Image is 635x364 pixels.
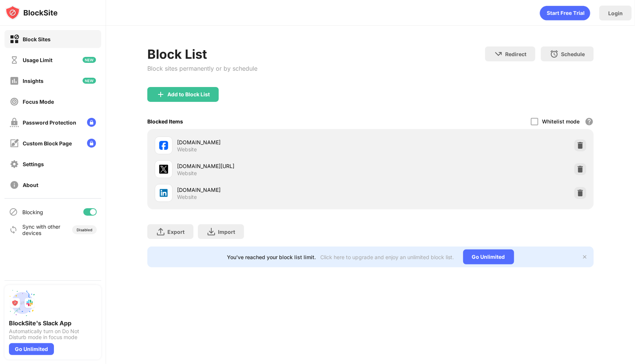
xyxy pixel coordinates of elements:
[9,290,36,316] img: push-slack.svg
[177,146,197,153] div: Website
[87,118,96,127] img: lock-menu.svg
[22,209,43,215] div: Blocking
[177,194,197,200] div: Website
[10,160,19,169] img: settings-off.svg
[83,78,96,84] img: new-icon.svg
[23,36,51,42] div: Block Sites
[177,162,371,170] div: [DOMAIN_NAME][URL]
[147,118,183,125] div: Blocked Items
[87,139,96,148] img: lock-menu.svg
[147,46,257,62] div: Block List
[177,170,197,177] div: Website
[10,180,19,190] img: about-off.svg
[10,35,19,44] img: block-on.svg
[463,249,514,264] div: Go Unlimited
[540,6,590,20] div: animation
[5,5,58,20] img: logo-blocksite.svg
[23,161,44,167] div: Settings
[505,51,526,57] div: Redirect
[9,207,18,216] img: blocking-icon.svg
[23,57,52,63] div: Usage Limit
[22,223,61,236] div: Sync with other devices
[542,118,580,125] div: Whitelist mode
[167,91,210,97] div: Add to Block List
[227,254,316,260] div: You’ve reached your block list limit.
[167,229,185,235] div: Export
[83,57,96,63] img: new-icon.svg
[159,165,168,174] img: favicons
[10,55,19,65] img: time-usage-off.svg
[10,139,19,148] img: customize-block-page-off.svg
[582,254,588,260] img: x-button.svg
[77,228,92,232] div: Disabled
[23,119,76,126] div: Password Protection
[10,76,19,86] img: insights-off.svg
[23,182,38,188] div: About
[10,118,19,127] img: password-protection-off.svg
[23,99,54,105] div: Focus Mode
[561,51,585,57] div: Schedule
[159,189,168,197] img: favicons
[9,343,54,355] div: Go Unlimited
[159,141,168,150] img: favicons
[9,225,18,234] img: sync-icon.svg
[218,229,235,235] div: Import
[177,138,371,146] div: [DOMAIN_NAME]
[177,186,371,194] div: [DOMAIN_NAME]
[321,254,454,260] div: Click here to upgrade and enjoy an unlimited block list.
[9,328,97,340] div: Automatically turn on Do Not Disturb mode in focus mode
[23,140,72,146] div: Custom Block Page
[147,65,257,72] div: Block sites permanently or by schedule
[23,78,44,84] div: Insights
[10,97,19,106] img: focus-off.svg
[608,10,623,16] div: Login
[9,319,97,327] div: BlockSite's Slack App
